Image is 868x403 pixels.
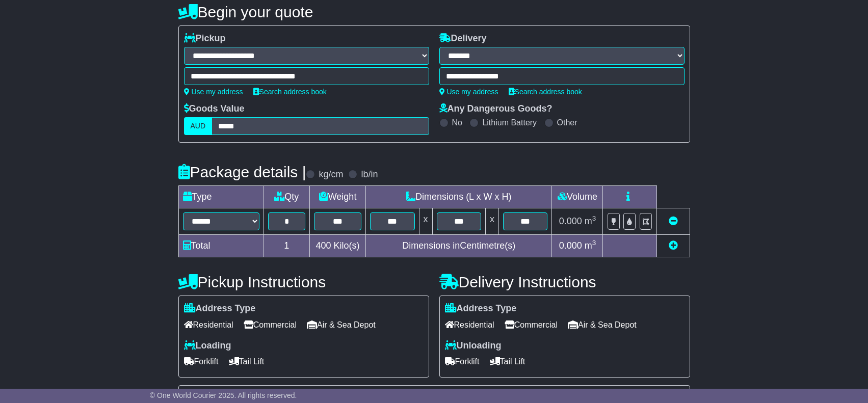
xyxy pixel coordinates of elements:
[445,317,494,333] span: Residential
[585,240,596,251] span: m
[150,391,297,399] span: © One World Courier 2025. All rights reserved.
[361,169,378,180] label: lb/in
[559,216,582,226] span: 0.000
[585,216,596,226] span: m
[178,4,690,20] h4: Begin your quote
[445,340,502,352] label: Unloading
[229,354,265,369] span: Tail Lift
[184,354,219,369] span: Forklift
[482,118,537,127] label: Lithium Battery
[184,88,243,96] a: Use my address
[439,274,690,290] h4: Delivery Instructions
[253,88,327,96] a: Search address book
[445,354,480,369] span: Forklift
[319,169,343,180] label: kg/cm
[490,354,525,369] span: Tail Lift
[419,208,432,235] td: x
[316,240,331,251] span: 400
[184,303,256,314] label: Address Type
[669,240,678,251] a: Add new item
[509,88,582,96] a: Search address book
[552,186,603,208] td: Volume
[452,118,462,127] label: No
[184,340,231,352] label: Loading
[307,317,376,333] span: Air & Sea Depot
[178,164,306,180] h4: Package details |
[366,186,552,208] td: Dimensions (L x W x H)
[439,33,487,44] label: Delivery
[178,235,264,257] td: Total
[178,186,264,208] td: Type
[485,208,498,235] td: x
[557,118,577,127] label: Other
[445,303,517,314] label: Address Type
[592,239,596,247] sup: 3
[439,103,553,115] label: Any Dangerous Goods?
[184,317,233,333] span: Residential
[184,33,226,44] label: Pickup
[184,103,245,115] label: Goods Value
[310,235,366,257] td: Kilo(s)
[184,117,213,135] label: AUD
[669,216,678,226] a: Remove this item
[439,88,498,96] a: Use my address
[264,186,310,208] td: Qty
[505,317,558,333] span: Commercial
[310,186,366,208] td: Weight
[568,317,637,333] span: Air & Sea Depot
[178,274,429,290] h4: Pickup Instructions
[264,235,310,257] td: 1
[559,240,582,251] span: 0.000
[366,235,552,257] td: Dimensions in Centimetre(s)
[592,214,596,222] sup: 3
[244,317,297,333] span: Commercial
